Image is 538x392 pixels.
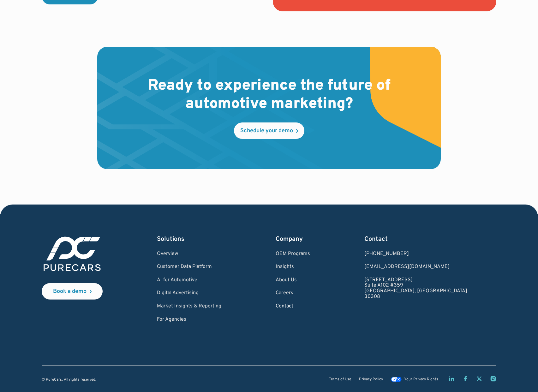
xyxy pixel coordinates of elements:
[157,235,221,244] div: Solutions
[364,235,467,244] div: Contact
[364,277,467,300] a: [STREET_ADDRESS]Suite A102 #359[GEOGRAPHIC_DATA], [GEOGRAPHIC_DATA]30308
[157,304,221,309] a: Market Insights & Reporting
[276,277,310,283] a: About Us
[490,376,496,382] a: Instagram page
[364,264,467,270] a: Email us
[276,235,310,244] div: Company
[364,251,467,257] div: [PHONE_NUMBER]
[42,378,96,382] div: © PureCars. All rights reserved.
[276,264,310,270] a: Insights
[391,377,438,382] a: Your Privacy Rights
[276,290,310,296] a: Careers
[329,377,351,382] a: Terms of Use
[53,289,87,294] div: Book a demo
[476,376,482,382] a: Twitter X page
[234,122,304,139] a: Schedule your demo
[462,376,469,382] a: Facebook page
[448,376,455,382] a: LinkedIn page
[157,264,221,270] a: Customer Data Platform
[157,277,221,283] a: AI for Automotive
[138,77,400,113] h2: Ready to experience the future of automotive marketing?
[42,235,103,273] img: purecars logo
[157,290,221,296] a: Digital Advertising
[240,128,293,134] div: Schedule your demo
[42,283,103,300] a: Book a demo
[157,317,221,323] a: For Agencies
[157,251,221,257] a: Overview
[276,251,310,257] a: OEM Programs
[404,377,438,382] div: Your Privacy Rights
[276,304,310,309] a: Contact
[359,377,383,382] a: Privacy Policy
